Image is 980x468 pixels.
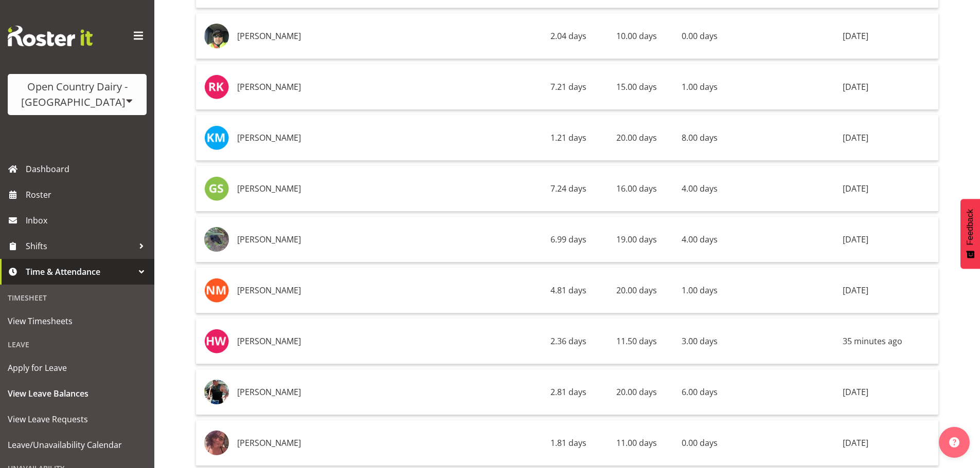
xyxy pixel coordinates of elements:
span: 0.00 days [682,30,718,42]
img: diana-ridings856a84562c7f0abb76f1bda603dbee7f.png [204,227,229,252]
td: [PERSON_NAME] [233,420,546,466]
span: [DATE] [843,234,868,245]
button: Feedback - Show survey [960,199,980,269]
span: 3.00 days [682,335,718,347]
img: toni-crowhurstc2e1ec1ac8bd12af0fe9d4d76b0fc526.png [204,430,229,455]
td: [PERSON_NAME] [233,217,546,263]
img: nola-mitchell7417.jpg [204,278,229,303]
div: Timesheet [3,287,152,308]
span: View Leave Requests [8,411,147,427]
span: 35 minutes ago [843,335,902,347]
span: 1.81 days [550,437,586,448]
span: Apply for Leave [8,360,147,376]
img: help-xxl-2.png [949,437,959,447]
span: [DATE] [843,437,868,448]
span: Shifts [26,238,134,254]
span: 11.50 days [616,335,657,347]
span: 2.36 days [550,335,586,347]
span: Feedback [966,209,975,245]
td: [PERSON_NAME] [233,268,546,313]
span: 0.00 days [682,437,718,448]
a: Leave/Unavailability Calendar [3,432,152,458]
span: Leave/Unavailability Calendar [8,437,147,453]
span: [DATE] [843,30,868,42]
td: [PERSON_NAME] [233,64,546,110]
td: [PERSON_NAME] [233,319,546,364]
span: 20.00 days [616,285,657,296]
span: 4.00 days [682,234,718,245]
td: [PERSON_NAME] [233,13,546,59]
span: 1.00 days [682,81,718,92]
span: 4.81 days [550,285,586,296]
span: View Timesheets [8,313,147,329]
img: kim-madden7392.jpg [204,125,229,150]
td: [PERSON_NAME] [233,115,546,161]
span: 1.21 days [550,132,586,143]
span: Dashboard [26,161,149,177]
span: 2.81 days [550,386,586,398]
img: wally-haumu88feead7bec18aeb479ed3e5b656e965.png [204,24,229,48]
a: View Leave Requests [3,406,152,432]
span: 7.24 days [550,183,586,194]
span: 20.00 days [616,132,657,143]
a: View Timesheets [3,308,152,334]
img: Rosterit website logo [8,26,93,46]
img: rupinder-kaur7379.jpg [204,74,229,99]
a: Apply for Leave [3,355,152,381]
span: 2.04 days [550,30,586,42]
span: [DATE] [843,285,868,296]
td: [PERSON_NAME] [233,166,546,212]
td: [PERSON_NAME] [233,369,546,415]
span: 11.00 days [616,437,657,448]
span: [DATE] [843,132,868,143]
span: 1.00 days [682,285,718,296]
span: Roster [26,187,149,202]
span: 10.00 days [616,30,657,42]
span: 19.00 days [616,234,657,245]
span: 7.21 days [550,81,586,92]
span: 15.00 days [616,81,657,92]
span: 8.00 days [682,132,718,143]
span: 20.00 days [616,386,657,398]
div: Leave [3,334,152,355]
span: [DATE] [843,386,868,398]
a: View Leave Balances [3,381,152,406]
span: View Leave Balances [8,386,147,401]
span: 6.00 days [682,386,718,398]
span: Time & Attendance [26,264,134,279]
span: Inbox [26,213,149,228]
img: michael-brechelt08c0685dbbca771974fc8ef3a48787e4.png [204,380,229,404]
div: Open Country Dairy - [GEOGRAPHIC_DATA] [18,79,136,110]
span: 6.99 days [550,234,586,245]
span: [DATE] [843,81,868,92]
span: [DATE] [843,183,868,194]
span: 16.00 days [616,183,657,194]
img: helaina-walker7421.jpg [204,329,229,353]
img: george-smith7401.jpg [204,176,229,201]
span: 4.00 days [682,183,718,194]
